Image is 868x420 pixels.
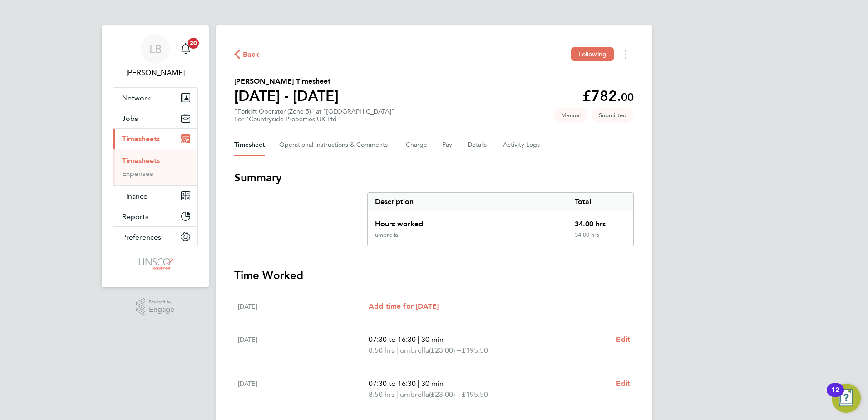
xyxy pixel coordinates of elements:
a: Go to home page [113,256,198,271]
span: Back [243,49,260,60]
span: 30 min [421,335,444,344]
button: Activity Logs [503,134,541,156]
div: Hours worked [368,211,567,231]
span: Reports [122,212,148,221]
button: Jobs [113,108,197,128]
span: 8.50 hrs [369,390,395,399]
span: Edit [616,379,630,388]
div: Summary [367,192,634,246]
div: Description [368,193,567,211]
span: | [396,390,398,399]
span: £195.50 [462,390,488,399]
button: Open Resource Center, 12 new notifications [832,384,861,413]
span: 20 [188,38,199,49]
div: [DATE] [238,301,369,312]
a: Add time for [DATE] [369,301,439,312]
button: Following [571,47,614,61]
button: Timesheets [113,129,197,149]
div: 34.00 hrs [567,231,633,246]
span: umbrella [400,389,429,400]
h3: Time Worked [234,268,634,283]
span: (£23.00) = [429,390,462,399]
span: Network [122,94,151,102]
h2: [PERSON_NAME] Timesheet [234,76,339,87]
a: Timesheets [122,156,160,165]
span: Finance [122,192,148,200]
span: Preferences [122,233,161,241]
img: linsco-logo-retina.png [136,256,174,271]
span: 8.50 hrs [369,346,395,355]
a: 20 [177,35,195,64]
span: This timesheet was manually created. [554,108,588,123]
div: 12 [831,390,839,402]
a: Edit [616,378,630,389]
button: Timesheets Menu [617,47,634,61]
div: Timesheets [113,149,197,185]
a: LB[PERSON_NAME] [113,35,198,78]
app-decimal: £782. [582,87,634,105]
div: [DATE] [238,334,369,356]
span: Edit [616,335,630,344]
span: umbrella [400,345,429,356]
div: Total [567,193,633,211]
span: This timesheet is Submitted. [592,108,634,123]
span: 30 min [421,379,444,388]
a: Powered byEngage [136,298,175,315]
span: Following [578,50,607,58]
div: 34.00 hrs [567,211,633,231]
span: Lauren Butler [113,67,198,78]
button: Charge [406,134,428,156]
button: Reports [113,206,197,226]
span: | [418,335,419,344]
div: [DATE] [238,378,369,400]
span: Add time for [DATE] [369,302,439,310]
a: Edit [616,334,630,345]
h3: Summary [234,170,634,185]
span: Timesheets [122,135,160,143]
span: (£23.00) = [429,346,462,355]
button: Network [113,88,197,108]
div: "Forklift Operator (Zone 5)" at "[GEOGRAPHIC_DATA]" [234,108,395,123]
span: 07:30 to 16:30 [369,379,416,388]
span: 07:30 to 16:30 [369,335,416,344]
span: LB [149,43,162,55]
span: 00 [621,90,634,104]
span: Engage [149,306,174,314]
button: Preferences [113,227,197,247]
button: Finance [113,186,197,206]
button: Timesheet [234,134,265,156]
nav: Main navigation [102,25,209,287]
a: Expenses [122,169,153,178]
span: | [418,379,419,388]
div: umbrella [375,231,398,239]
span: Jobs [122,114,138,123]
button: Back [234,49,260,60]
span: Powered by [149,298,174,306]
span: | [396,346,398,355]
button: Details [468,134,488,156]
button: Operational Instructions & Comments [279,134,391,156]
button: Pay [442,134,453,156]
h1: [DATE] - [DATE] [234,87,339,105]
span: £195.50 [462,346,488,355]
div: For "Countryside Properties UK Ltd" [234,115,395,123]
